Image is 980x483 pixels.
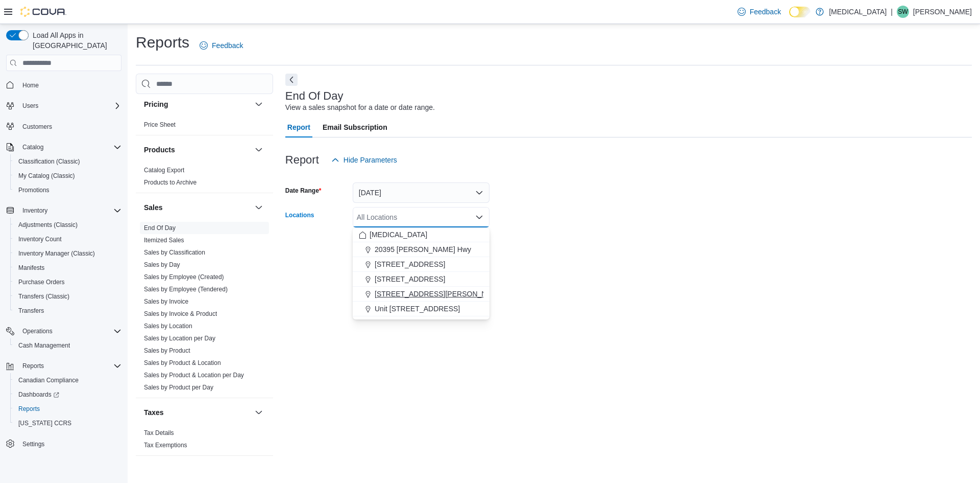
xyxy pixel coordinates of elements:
[18,186,50,194] span: Promotions
[18,249,95,258] span: Inventory Manager (Classic)
[144,429,174,437] span: Tax Details
[10,416,126,430] button: [US_STATE] CCRS
[10,154,126,169] button: Classification (Classic)
[18,419,71,427] span: [US_STATE] CCRS
[144,261,180,269] span: Sales by Day
[18,204,121,217] span: Inventory
[144,202,251,213] button: Sales
[144,347,190,355] span: Sales by Product
[18,292,69,301] span: Transfers (Classic)
[195,35,247,56] a: Feedback
[14,219,121,231] span: Adjustments (Classic)
[18,78,121,91] span: Home
[144,166,184,174] span: Catalog Export
[144,347,190,354] a: Sales by Product
[2,119,126,134] button: Customers
[353,182,489,203] button: [DATE]
[14,219,82,231] a: Adjustments (Classic)
[14,276,69,288] a: Purchase Orders
[375,289,504,299] span: [STREET_ADDRESS][PERSON_NAME]
[144,334,215,342] span: Sales by Location per Day
[370,229,427,240] span: [MEDICAL_DATA]
[10,338,126,353] button: Cash Management
[18,307,44,315] span: Transfers
[144,407,251,418] button: Taxes
[144,236,184,244] span: Itemized Sales
[10,304,126,318] button: Transfers
[14,262,48,274] a: Manifests
[14,374,121,386] span: Canadian Compliance
[14,305,121,317] span: Transfers
[10,387,126,402] a: Dashboards
[18,120,121,133] span: Customers
[144,384,213,391] a: Sales by Product per Day
[10,169,126,183] button: My Catalog (Classic)
[2,77,126,92] button: Home
[253,144,265,156] button: Products
[144,145,175,155] h3: Products
[14,388,121,401] span: Dashboards
[18,360,48,372] button: Reports
[18,390,59,399] span: Dashboards
[144,237,184,244] a: Itemized Sales
[285,74,298,86] button: Next
[22,362,44,370] span: Reports
[789,7,811,17] input: Dark Mode
[144,99,251,109] button: Pricing
[375,259,445,269] span: [STREET_ADDRESS]
[29,30,121,51] span: Load All Apps in [GEOGRAPHIC_DATA]
[144,285,228,293] span: Sales by Employee (Tendered)
[144,273,224,281] a: Sales by Employee (Created)
[323,117,387,137] span: Email Subscription
[898,6,908,18] span: SW
[285,154,319,166] h3: Report
[144,167,184,174] a: Catalog Export
[475,213,483,221] button: Close list of options
[22,327,53,335] span: Operations
[18,278,65,286] span: Purchase Orders
[18,221,78,229] span: Adjustments (Classic)
[136,222,273,398] div: Sales
[353,302,489,316] button: Unit [STREET_ADDRESS]
[18,141,121,153] span: Catalog
[144,286,228,293] a: Sales by Employee (Tendered)
[18,172,75,180] span: My Catalog (Classic)
[10,289,126,304] button: Transfers (Classic)
[22,206,47,215] span: Inventory
[344,155,397,165] span: Hide Parameters
[10,183,126,197] button: Promotions
[144,121,176,128] a: Price Sheet
[14,155,84,168] a: Classification (Classic)
[10,275,126,289] button: Purchase Orders
[14,290,121,303] span: Transfers (Classic)
[327,150,401,170] button: Hide Parameters
[2,324,126,338] button: Operations
[14,403,121,415] span: Reports
[750,7,781,17] span: Feedback
[144,224,176,232] a: End Of Day
[14,184,54,196] a: Promotions
[14,290,73,303] a: Transfers (Classic)
[136,119,273,135] div: Pricing
[375,304,460,314] span: Unit [STREET_ADDRESS]
[144,442,187,449] a: Tax Exemptions
[913,6,972,18] p: [PERSON_NAME]
[353,227,489,242] button: [MEDICAL_DATA]
[144,297,188,306] span: Sales by Invoice
[20,7,66,17] img: Cova
[285,211,314,219] label: Locations
[18,264,44,272] span: Manifests
[733,2,785,22] a: Feedback
[22,102,38,110] span: Users
[14,155,121,168] span: Classification (Classic)
[144,249,205,256] a: Sales by Classification
[144,371,244,379] span: Sales by Product & Location per Day
[144,359,221,366] a: Sales by Product & Location
[144,121,176,129] span: Price Sheet
[14,339,121,352] span: Cash Management
[18,235,62,243] span: Inventory Count
[829,6,887,18] p: [MEDICAL_DATA]
[18,325,121,337] span: Operations
[14,276,121,288] span: Purchase Orders
[10,373,126,387] button: Canadian Compliance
